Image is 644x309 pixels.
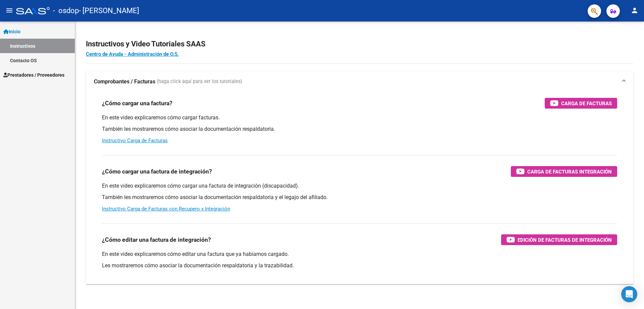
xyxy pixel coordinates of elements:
span: - [PERSON_NAME] [79,3,139,18]
span: Carga de Facturas Integración [527,167,612,176]
a: Centro de Ayuda - Administración de O.S. [86,51,179,57]
strong: Comprobantes / Facturas [94,78,155,85]
p: En este video explicaremos cómo editar una factura que ya habíamos cargado. [102,250,617,258]
div: Open Intercom Messenger [621,286,637,302]
mat-icon: menu [5,6,13,14]
p: En este video explicaremos cómo cargar facturas. [102,114,617,121]
span: Edición de Facturas de integración [518,236,612,244]
mat-icon: person [631,6,639,14]
p: También les mostraremos cómo asociar la documentación respaldatoria. [102,125,617,133]
span: Inicio [3,28,20,35]
p: En este video explicaremos cómo cargar una factura de integración (discapacidad). [102,182,617,190]
span: Prestadores / Proveedores [3,71,64,79]
h3: ¿Cómo cargar una factura de integración? [102,167,212,176]
span: Carga de Facturas [561,99,612,108]
h3: ¿Cómo editar una factura de integración? [102,235,211,244]
span: - osdop [53,3,79,18]
div: Comprobantes / Facturas (haga click aquí para ver los tutoriales) [86,92,633,284]
button: Carga de Facturas [545,98,617,109]
button: Carga de Facturas Integración [511,166,617,177]
mat-expansion-panel-header: Comprobantes / Facturas (haga click aquí para ver los tutoriales) [86,71,633,92]
p: Les mostraremos cómo asociar la documentación respaldatoria y la trazabilidad. [102,262,617,269]
button: Edición de Facturas de integración [501,234,617,245]
h2: Instructivos y Video Tutoriales SAAS [86,38,633,50]
p: También les mostraremos cómo asociar la documentación respaldatoria y el legajo del afiliado. [102,194,617,201]
span: (haga click aquí para ver los tutoriales) [157,78,242,85]
a: Instructivo Carga de Facturas con Recupero x Integración [102,206,230,212]
a: Instructivo Carga de Facturas [102,138,168,144]
h3: ¿Cómo cargar una factura? [102,99,172,108]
